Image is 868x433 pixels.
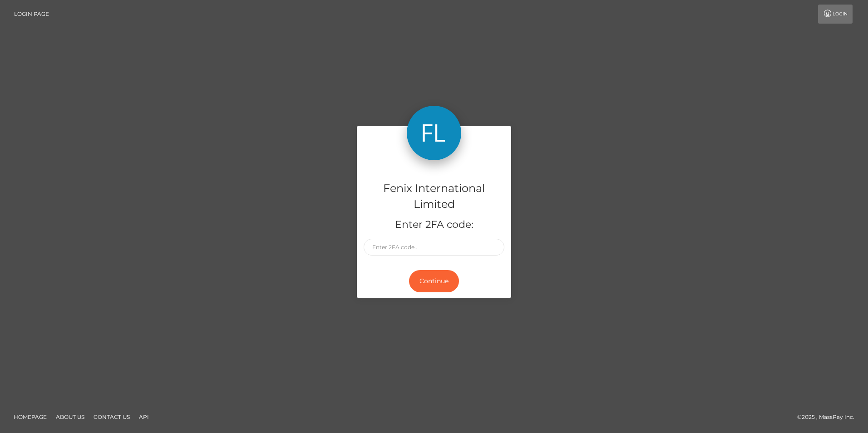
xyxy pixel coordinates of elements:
[364,181,504,212] h4: Fenix International Limited
[135,410,153,424] a: API
[10,410,50,424] a: Homepage
[14,5,49,24] a: Login Page
[409,270,459,292] button: Continue
[797,412,861,422] div: © 2025 , MassPay Inc.
[90,410,133,424] a: Contact Us
[52,410,88,424] a: About Us
[364,218,504,232] h5: Enter 2FA code:
[818,5,853,24] a: Login
[407,106,461,160] img: Fenix International Limited
[364,239,504,256] input: Enter 2FA code..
